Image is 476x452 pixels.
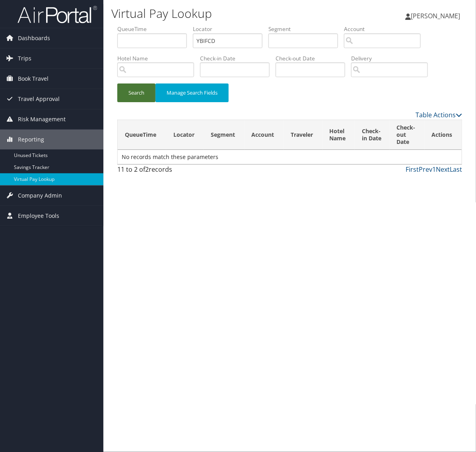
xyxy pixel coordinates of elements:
[166,120,204,150] th: Locator: activate to sort column ascending
[145,165,149,174] span: 2
[155,83,229,102] button: Manage Search Fields
[204,120,245,150] th: Segment: activate to sort column ascending
[276,54,351,62] label: Check-out Date
[111,5,349,22] h1: Virtual Pay Lookup
[268,25,344,33] label: Segment
[284,120,322,150] th: Traveler: activate to sort column ascending
[117,25,193,33] label: QueueTime
[436,165,450,174] a: Next
[117,83,155,102] button: Search
[18,69,49,89] span: Book Travel
[18,89,60,109] span: Travel Approval
[450,165,462,174] a: Last
[406,165,419,174] a: First
[18,109,66,129] span: Risk Management
[355,120,390,150] th: Check-in Date: activate to sort column descending
[200,54,276,62] label: Check-in Date
[245,120,284,150] th: Account: activate to sort column ascending
[390,120,425,150] th: Check-out Date: activate to sort column ascending
[432,165,436,174] a: 1
[17,5,97,24] img: airportal-logo.png
[193,25,268,33] label: Locator
[18,206,59,226] span: Employee Tools
[18,130,44,149] span: Reporting
[344,25,427,33] label: Account
[117,165,194,178] div: 11 to 2 of records
[117,54,200,62] label: Hotel Name
[419,165,432,174] a: Prev
[18,48,31,68] span: Trips
[18,186,62,206] span: Company Admin
[118,150,462,164] td: No records match these parameters
[425,120,462,150] th: Actions
[351,54,434,62] label: Delivery
[416,111,462,119] a: Table Actions
[118,120,166,150] th: QueueTime: activate to sort column ascending
[411,12,460,20] span: [PERSON_NAME]
[405,4,468,28] a: [PERSON_NAME]
[323,120,355,150] th: Hotel Name: activate to sort column ascending
[18,28,50,48] span: Dashboards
